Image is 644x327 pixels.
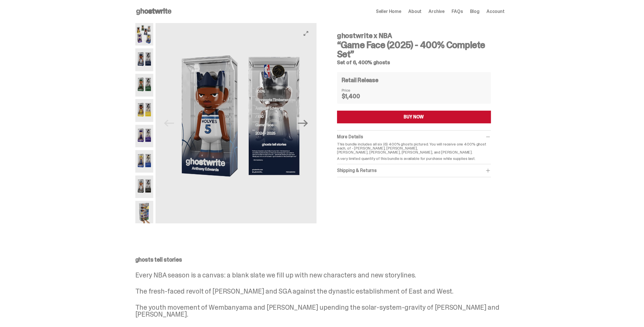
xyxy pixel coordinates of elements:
h5: Set of 6, 400% ghosts [337,60,491,65]
p: The fresh-faced revolt of [PERSON_NAME] and SGA against the dynastic establishment of East and West. [135,288,505,295]
p: This bundle includes all six (6) 400% ghosts pictured. You will receive one 400% ghost each, of -... [337,142,491,154]
img: NBA-400-HG-Scale.png [135,201,153,223]
div: Shipping & Returns [337,168,491,173]
p: ghosts tell stories [135,257,505,262]
img: NBA-400-HG-Ant.png [160,23,320,223]
span: More Details [337,134,363,140]
img: NBA-400-HG-Luka.png [135,125,153,147]
img: NBA-400-HG-Giannis.png [135,74,153,96]
a: About [408,9,422,14]
p: A very limited quantity of this bundle is available for purchase while supplies last. [337,156,491,160]
img: NBA-400-HG-Wemby.png [135,175,153,198]
img: NBA-400-HG-Main.png [135,23,153,46]
dt: Price [342,88,370,92]
a: Archive [428,9,445,14]
img: NBA-400-HG-Ant.png [135,48,153,71]
div: BUY NOW [404,115,424,119]
a: Seller Home [376,9,401,14]
p: The youth movement of Wembanyama and [PERSON_NAME] upending the solar-system-gravity of [PERSON_N... [135,304,505,318]
a: Account [486,9,505,14]
p: Every NBA season is a canvas: a blank slate we fill up with new characters and new storylines. [135,272,505,279]
button: BUY NOW [337,111,491,123]
h4: Retail Release [342,77,378,83]
h4: ghostwrite x NBA [337,32,491,39]
img: NBA-400-HG-Steph.png [135,150,153,173]
h3: “Game Face (2025) - 400% Complete Set” [337,40,491,59]
a: FAQs [452,9,463,14]
button: Next [297,117,309,130]
dd: $1,400 [342,93,370,99]
a: Blog [470,9,479,14]
button: View full-screen [302,30,309,37]
img: NBA-400-HG%20Bron.png [135,99,153,122]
